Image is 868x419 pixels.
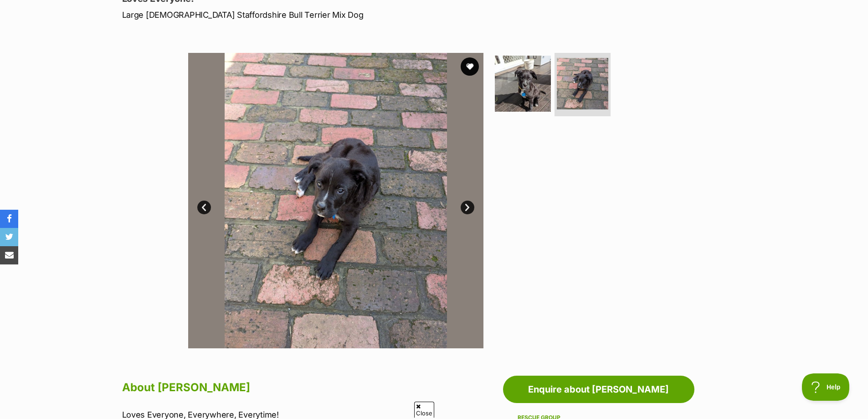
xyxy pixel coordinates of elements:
span: Close [414,402,434,418]
p: Large [DEMOGRAPHIC_DATA] Staffordshire Bull Terrier Mix Dog [122,9,508,21]
a: Enquire about [PERSON_NAME] [503,376,694,403]
img: Photo of Ollie [557,58,608,109]
a: Next [461,201,474,214]
img: Photo of Ollie [495,56,551,112]
button: favourite [461,57,479,76]
img: Photo of Ollie [188,53,483,348]
iframe: Help Scout Beacon - Open [802,373,850,401]
a: Prev [197,201,211,214]
h2: About [PERSON_NAME] [122,378,498,398]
